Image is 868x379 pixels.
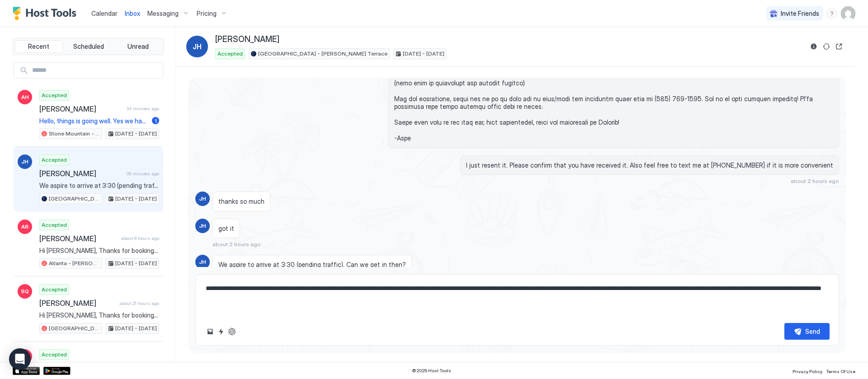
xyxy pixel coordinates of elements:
span: [PERSON_NAME] [39,104,123,113]
button: Open reservation [834,41,844,52]
span: about 21 hours ago [119,300,159,306]
button: Sync reservation [821,41,832,52]
button: Upload image [205,326,216,337]
span: Privacy Policy [793,369,822,374]
button: Recent [15,40,63,53]
span: JH [199,195,206,203]
span: [DATE] - [DATE] [115,195,157,203]
span: [DATE] - [DATE] [115,259,157,267]
span: AR [21,223,28,231]
button: Scheduled [65,40,113,53]
span: Inbox [125,9,140,17]
div: menu [826,8,837,19]
a: Google Play Store [43,367,71,375]
span: [GEOGRAPHIC_DATA] - [PERSON_NAME] Terrace [49,324,100,332]
a: App Store [13,367,40,375]
span: Accepted [42,91,67,99]
span: JH [199,222,206,230]
span: Scheduled [73,42,104,51]
span: thanks so much [218,197,264,206]
button: Quick reply [216,326,226,337]
span: AH [21,93,29,101]
span: Accepted [42,221,67,229]
span: Accepted [42,156,67,164]
a: Terms Of Use [826,366,855,375]
span: [PERSON_NAME] [39,234,118,243]
span: 1 [155,117,157,124]
span: [PERSON_NAME] [215,34,279,45]
span: Atlanta - [PERSON_NAME] [49,259,100,267]
span: SQ [21,287,29,295]
span: We aspire to arrive at 3:30 (pending traffic). Can we get in then? [39,182,159,190]
span: 34 minutes ago [127,106,159,112]
span: Accepted [217,50,243,58]
span: 35 minutes ago [127,171,159,177]
span: [GEOGRAPHIC_DATA] - [PERSON_NAME] Terrace [49,195,100,203]
button: Send [784,323,830,340]
span: I just resent it. Please confirm that you have received it. Also feel free to text me at [PHONE_N... [466,161,833,169]
span: [DATE] - [DATE] [115,324,157,332]
input: Input Field [28,63,163,78]
a: Calendar [91,9,118,18]
span: Messaging [147,9,179,18]
span: Recent [28,42,49,51]
span: Accepted [42,285,67,294]
span: Pricing [197,9,217,18]
span: [PERSON_NAME] [39,169,123,178]
div: User profile [841,6,855,21]
span: © 2025 Host Tools [412,368,451,374]
button: Unread [114,40,162,53]
span: Accepted [42,351,67,359]
span: about 2 hours ago [212,241,261,248]
span: Hello, things is going well. Yes we have everything we need. Thanks for asking. You have a lovely... [39,117,148,125]
span: [PERSON_NAME] [39,299,116,308]
span: about 8 hours ago [121,235,159,241]
span: [DATE] - [DATE] [115,130,157,138]
span: JH [199,258,206,266]
div: Open Intercom Messenger [9,348,31,370]
span: We aspire to arrive at 3:30 (pending traffic). Can we get in then? [218,261,406,269]
span: [DATE] - [DATE] [403,50,444,58]
a: Privacy Policy [793,366,822,375]
span: about 2 hours ago [791,178,839,184]
a: Inbox [125,9,140,18]
span: [GEOGRAPHIC_DATA] - [PERSON_NAME] Terrace [258,50,387,58]
button: ChatGPT Auto Reply [226,326,237,337]
span: Hi [PERSON_NAME], Thanks for booking our place! On the morning of your check-in, you'll receive a... [39,311,159,319]
div: tab-group [13,38,164,55]
span: got it [218,225,234,233]
button: Reservation information [808,41,819,52]
div: Send [805,327,820,336]
span: Invite Friends [781,9,819,18]
span: Calendar [91,9,118,17]
span: JH [193,41,202,52]
span: Unread [127,42,149,51]
span: Terms Of Use [826,369,855,374]
span: Stone Mountain - [GEOGRAPHIC_DATA] [49,130,100,138]
span: JH [21,158,28,166]
span: Hi [PERSON_NAME], Thanks for booking our place! On the morning of your check-in, you'll receive a... [39,247,159,255]
a: Host Tools Logo [13,7,80,20]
